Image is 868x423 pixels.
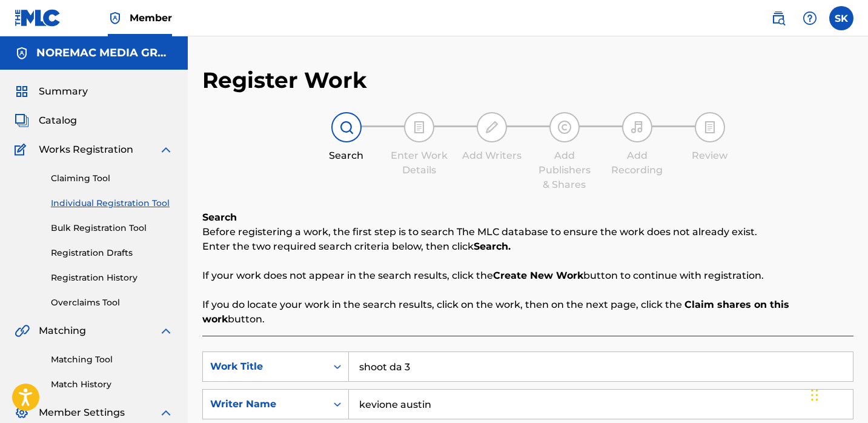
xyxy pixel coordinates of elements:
a: Matching Tool [51,353,173,366]
img: Matching [15,324,30,338]
span: Works Registration [39,142,133,157]
a: CatalogCatalog [15,113,77,128]
div: User Menu [829,6,853,30]
img: step indicator icon for Search [339,120,354,135]
img: Summary [15,84,29,99]
img: step indicator icon for Add Recording [630,120,644,135]
a: Match History [51,378,173,391]
a: Individual Registration Tool [51,197,173,210]
a: Claiming Tool [51,172,173,185]
p: If you do locate your work in the search results, click on the work, then on the next page, click... [202,298,853,327]
div: Add Writers [462,148,522,163]
div: Add Publishers & Shares [534,148,595,192]
img: Catalog [15,113,29,128]
img: expand [159,405,173,420]
div: Search [316,148,377,163]
a: Bulk Registration Tool [51,222,173,235]
strong: Search. [474,241,511,252]
a: SummarySummary [15,84,88,99]
div: Help [798,6,822,30]
img: expand [159,142,173,157]
img: search [771,11,786,25]
div: Writer Name [210,397,319,411]
span: Member Settings [39,405,125,420]
div: Enter Work Details [389,148,449,178]
h5: NOREMAC MEDIA GROUP [36,46,173,60]
div: Add Recording [607,148,668,178]
span: Member [130,11,172,25]
h2: Register Work [202,67,367,94]
img: step indicator icon for Add Writers [485,120,499,135]
div: Review [680,148,740,163]
a: Overclaims Tool [51,296,173,309]
p: Before registering a work, the first step is to search The MLC database to ensure the work does n... [202,225,853,239]
img: MLC Logo [15,9,61,27]
img: step indicator icon for Add Publishers & Shares [557,120,572,135]
a: Public Search [766,6,790,30]
img: Member Settings [15,405,29,420]
span: Catalog [39,113,77,128]
div: Work Title [210,359,319,374]
span: Summary [39,84,88,99]
img: expand [159,324,173,338]
a: Registration Drafts [51,247,173,259]
p: Enter the two required search criteria below, then click [202,239,853,254]
img: help [803,11,817,25]
b: Search [202,211,237,223]
img: step indicator icon for Review [703,120,717,135]
img: Works Registration [15,142,30,157]
img: Accounts [15,46,29,61]
iframe: Chat Widget [807,365,868,423]
div: Drag [811,377,818,413]
iframe: Resource Center [834,260,868,358]
a: Registration History [51,271,173,284]
span: Matching [39,324,86,338]
strong: Create New Work [493,270,583,281]
img: step indicator icon for Enter Work Details [412,120,426,135]
p: If your work does not appear in the search results, click the button to continue with registration. [202,268,853,283]
img: Top Rightsholder [108,11,122,25]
